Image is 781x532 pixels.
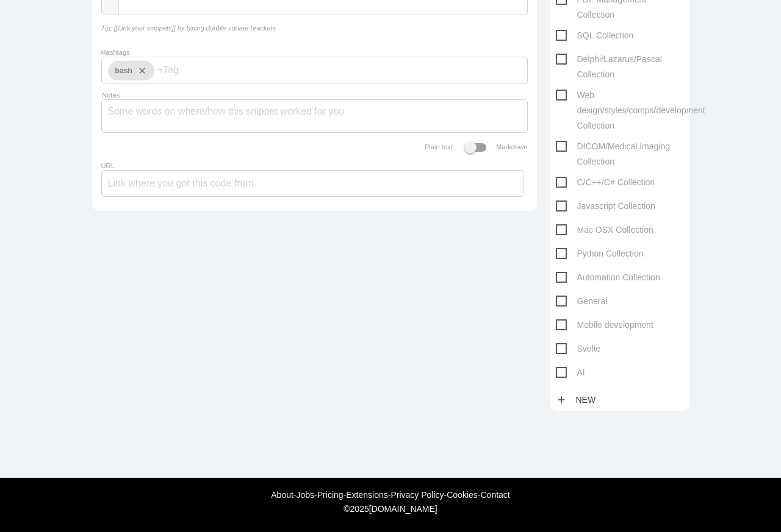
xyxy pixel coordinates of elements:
[317,490,344,500] a: Pricing
[102,91,120,99] label: Notes
[556,294,608,309] span: General
[556,389,602,411] a: addNew
[556,139,683,154] span: DICOM/Medical Imaging Collection
[132,61,147,80] i: close
[271,490,293,500] a: About
[346,490,387,500] a: Extensions
[101,24,276,32] i: Tip: [[Link your snippets]] by typing double square brackets
[425,143,528,151] label: Plain text Markdown
[556,28,634,43] span: SQL Collection
[556,365,585,380] span: AI
[157,57,231,83] input: +Tag
[121,504,660,514] div: © [DOMAIN_NAME]
[108,61,154,80] div: bash
[556,175,655,190] span: C/C++/C# Collection
[447,490,478,500] a: Cookies
[556,246,644,261] span: Python Collection
[480,490,509,500] a: Contact
[101,170,524,197] input: Link where you got this code from
[556,52,683,67] span: Delphi/Lazarus/Pascal Collection
[556,270,660,285] span: Automation Collection
[297,490,315,500] a: Jobs
[556,317,653,333] span: Mobile development
[556,222,653,238] span: Mac OSX Collection
[101,49,130,56] label: Hashtags
[556,199,655,214] span: Javascript Collection
[6,490,775,500] div: - - - - - -
[556,389,567,411] i: add
[350,504,369,514] span: 2025
[390,490,444,500] a: Privacy Policy
[556,341,601,356] span: Svelte
[101,162,115,169] label: URL
[556,88,705,103] span: Web design/styles/comps/development Collection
